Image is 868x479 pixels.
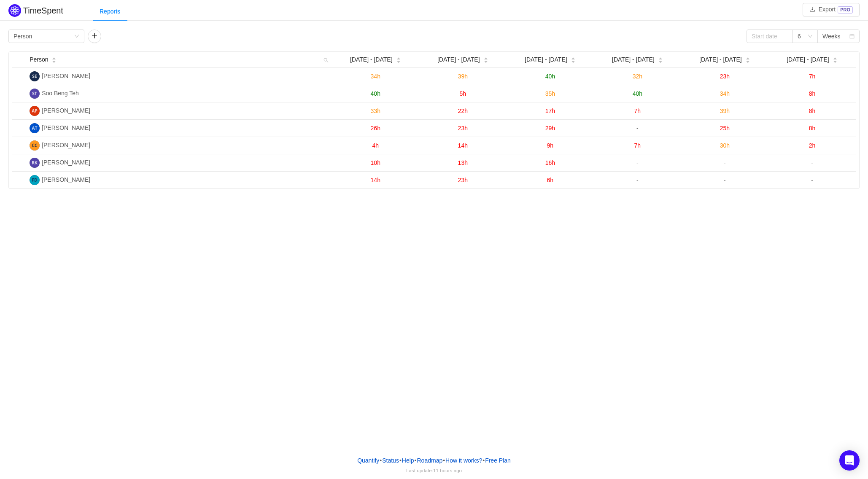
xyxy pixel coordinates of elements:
[396,59,401,62] i: icon: caret-down
[545,90,555,97] span: 35h
[42,124,90,131] span: [PERSON_NAME]
[634,108,641,114] span: 7h
[745,57,750,59] i: icon: caret-up
[371,159,380,166] span: 10h
[658,57,663,59] i: icon: caret-up
[545,73,555,80] span: 40h
[809,125,816,132] span: 8h
[811,177,813,183] span: -
[443,457,445,464] span: •
[8,4,21,17] img: Quantify logo
[42,176,90,183] span: [PERSON_NAME]
[636,177,639,183] span: -
[417,454,443,467] a: Roadmap
[13,30,32,43] div: Person
[483,57,488,59] i: icon: caret-up
[42,142,90,148] span: [PERSON_NAME]
[458,73,468,80] span: 39h
[371,108,380,114] span: 33h
[658,59,663,62] i: icon: caret-down
[30,55,48,64] span: Person
[633,90,642,97] span: 40h
[382,454,399,467] a: Status
[612,55,655,64] span: [DATE] - [DATE]
[372,142,379,149] span: 4h
[93,2,127,21] div: Reports
[23,6,63,15] h2: TimeSpent
[720,90,730,97] span: 34h
[745,59,750,62] i: icon: caret-down
[658,56,663,62] div: Sort
[458,177,468,183] span: 23h
[371,90,380,97] span: 40h
[545,125,555,132] span: 29h
[636,125,639,132] span: -
[833,57,837,59] i: icon: caret-up
[52,57,57,59] i: icon: caret-up
[809,90,816,97] span: 8h
[380,457,382,464] span: •
[30,106,40,116] img: AP
[371,125,380,132] span: 26h
[699,55,742,64] span: [DATE] - [DATE]
[30,123,40,133] img: AT
[458,142,468,149] span: 14h
[483,457,485,464] span: •
[720,125,730,132] span: 25h
[809,108,816,114] span: 8h
[445,454,483,467] button: How it works?
[787,55,829,64] span: [DATE] - [DATE]
[720,108,730,114] span: 39h
[636,159,639,166] span: -
[839,450,860,471] div: Open Intercom Messenger
[458,108,468,114] span: 22h
[833,59,837,62] i: icon: caret-down
[433,468,462,473] span: 11 hours ago
[320,52,332,67] i: icon: search
[357,454,380,467] a: Quantify
[547,142,554,149] span: 9h
[458,125,468,132] span: 23h
[415,457,417,464] span: •
[634,142,641,149] span: 7h
[822,30,841,43] div: Weeks
[74,34,79,40] i: icon: down
[483,56,488,62] div: Sort
[833,56,838,62] div: Sort
[30,158,40,168] img: RK
[545,159,555,166] span: 16h
[720,73,730,80] span: 23h
[30,71,40,81] img: SE
[803,3,860,16] button: icon: downloadExportPRO
[811,159,813,166] span: -
[42,73,90,79] span: [PERSON_NAME]
[30,140,40,151] img: CC
[371,177,380,183] span: 14h
[396,57,401,59] i: icon: caret-up
[485,454,511,467] button: Free Plan
[809,73,816,80] span: 7h
[402,454,415,467] a: Help
[720,142,730,149] span: 30h
[633,73,642,80] span: 32h
[460,90,466,97] span: 5h
[745,56,750,62] div: Sort
[808,34,813,40] i: icon: down
[724,159,726,166] span: -
[42,90,79,97] span: Soo Beng Teh
[798,30,801,43] div: 6
[30,89,40,99] img: SB
[350,55,393,64] span: [DATE] - [DATE]
[437,55,480,64] span: [DATE] - [DATE]
[52,59,57,62] i: icon: caret-down
[51,56,57,62] div: Sort
[525,55,567,64] span: [DATE] - [DATE]
[406,468,462,473] span: Last update:
[396,56,401,62] div: Sort
[849,34,855,40] i: icon: calendar
[571,56,576,62] div: Sort
[30,175,40,185] img: FD
[545,108,555,114] span: 17h
[571,57,575,59] i: icon: caret-up
[571,59,575,62] i: icon: caret-down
